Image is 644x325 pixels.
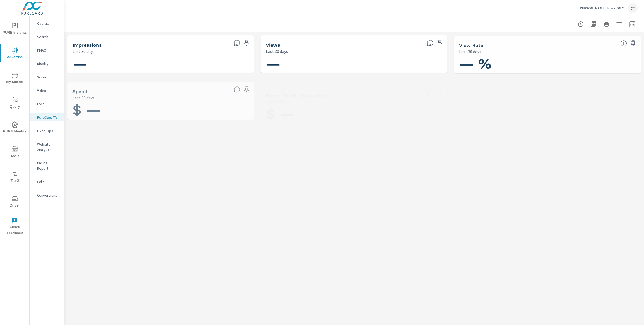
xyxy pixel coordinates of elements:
h5: Spend Per 1k Impressions [266,93,328,98]
p: Local [37,101,59,107]
span: Save this to your personalized report [242,39,251,47]
span: Tools [2,146,28,159]
button: Select Date Range [627,19,638,30]
p: Display [37,61,59,66]
span: PURE Identity [2,121,28,135]
h1: — [72,55,249,73]
span: Percentage of Impressions where the ad was viewed completely. “Impressions” divided by “Views”. [... [620,40,627,46]
p: Last 30 days [72,95,94,101]
div: PMAX [30,46,64,54]
span: Save this to your personalized report [436,89,444,98]
div: Website Analytics [30,140,64,154]
span: Driver [2,196,28,209]
span: My Market [2,72,28,85]
div: Pacing Report [30,159,64,172]
p: Social [37,74,59,80]
h5: Spend [72,89,87,94]
span: Save this to your personalized report [629,39,638,48]
div: Local [30,100,64,108]
span: Save this to your personalized report [436,39,444,47]
p: PMAX [37,48,59,53]
h1: $ — [266,105,442,123]
p: Fixed Ops [37,128,59,133]
h5: Impressions [72,42,102,48]
p: [PERSON_NAME] Buick GMC [579,6,624,10]
h1: $ — [72,101,249,119]
div: CT [628,3,638,13]
p: Search [37,34,59,39]
p: Overall [37,21,59,26]
div: Search [30,33,64,41]
div: nav menu [0,16,29,239]
span: Tier2 [2,171,28,184]
div: Overall [30,19,64,27]
div: Calls [30,178,64,186]
div: PureCars TV [30,113,64,121]
p: Calls [37,179,59,185]
span: Number of times your connected TV ad was viewed completely by a user. [Source: This data is provi... [427,40,433,46]
span: Leave Feedback [2,217,28,236]
p: Last 30 days [72,48,94,55]
h5: View Rate [459,42,483,48]
div: Social [30,73,64,81]
span: Number of times your connected TV ad was presented to a user. [Source: This data is provided by t... [234,40,240,46]
div: Conversions [30,191,64,199]
div: Video [30,86,64,95]
button: Apply Filters [614,19,625,30]
p: Website Analytics [37,142,59,152]
span: Save this to your personalized report [242,85,251,94]
span: Cost of your connected TV ad campaigns. [Source: This data is provided by the video advertising p... [234,86,240,93]
span: Query [2,97,28,110]
p: PureCars TV [37,115,59,120]
p: Last 30 days [459,48,481,55]
h1: — % [459,55,635,73]
span: Advertise [2,47,28,60]
p: Video [37,88,59,93]
button: "Export Report to PDF" [588,19,599,30]
div: Display [30,60,64,68]
p: Last 30 days [266,48,288,55]
span: Total spend per 1,000 impressions. [Source: This data is provided by the video advertising platform] [427,90,433,97]
h1: — [266,55,442,73]
div: Fixed Ops [30,127,64,135]
span: PURE Insights [2,23,28,36]
p: Last 30 days [266,99,288,105]
button: Print Report [601,19,612,30]
h5: Views [266,42,280,48]
p: Pacing Report [37,160,59,171]
p: Conversions [37,193,59,198]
